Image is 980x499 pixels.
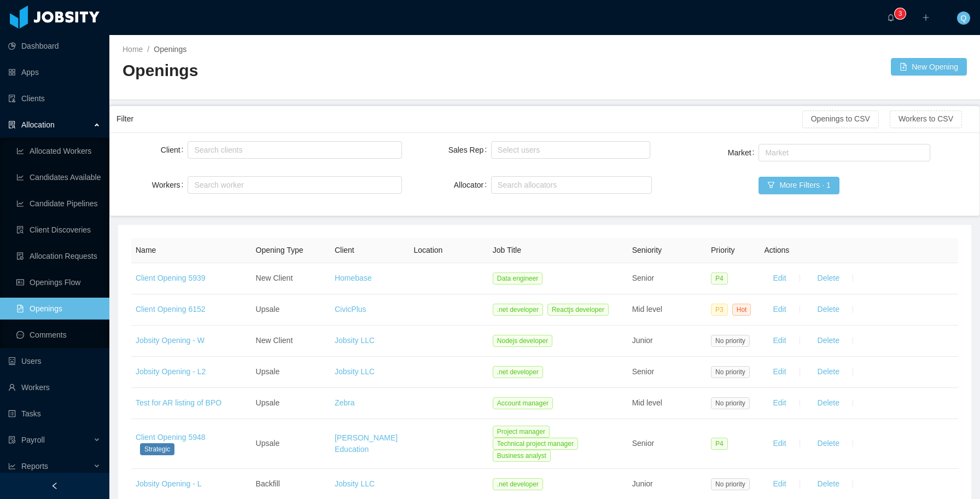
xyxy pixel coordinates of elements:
[809,270,848,287] button: Delete
[194,144,390,155] div: Search clients
[809,475,848,493] button: Delete
[21,436,45,444] span: Payroll
[8,436,16,444] i: icon: file-protect
[711,366,750,378] span: No priority
[887,14,895,21] i: icon: bell
[335,479,375,488] a: Jobsity LLC
[809,394,848,412] button: Delete
[890,111,962,128] button: Workers to CSV
[161,146,188,154] label: Client
[764,475,795,493] button: Edit
[136,246,156,254] span: Name
[194,179,385,190] div: Search worker
[152,181,188,189] label: Workers
[335,398,355,407] a: Zebra
[547,304,609,316] span: Reactjs developer
[493,335,552,347] span: Nodejs developer
[8,61,101,83] a: icon: appstoreApps
[8,376,101,398] a: icon: userWorkers
[136,433,206,442] a: Client Opening 5948
[628,326,707,357] td: Junior
[628,263,707,294] td: Senior
[335,336,375,345] a: Jobsity LLC
[961,11,967,25] span: Q
[448,146,491,154] label: Sales Rep
[899,8,902,19] p: 3
[759,177,839,194] button: icon: filterMore Filters · 1
[413,246,442,254] span: Location
[8,88,101,109] a: icon: auditClients
[711,335,750,347] span: No priority
[809,435,848,452] button: Delete
[16,324,101,346] a: icon: messageComments
[252,357,330,388] td: Upsale
[154,45,186,54] span: Openings
[16,298,101,320] a: icon: file-textOpenings
[628,388,707,419] td: Mid level
[256,246,304,254] span: Opening Type
[764,332,795,350] button: Edit
[493,438,578,450] span: Technical project manager
[136,336,205,345] a: Jobsity Opening - W
[252,388,330,419] td: Upsale
[136,367,206,376] a: Jobsity Opening - L2
[628,357,707,388] td: Senior
[122,60,545,82] h2: Openings
[498,179,640,190] div: Search allocators
[728,148,759,157] label: Market
[16,140,101,162] a: icon: line-chartAllocated Workers
[136,305,206,314] a: Client Opening 6152
[335,274,372,282] a: Homebase
[493,450,551,462] span: Business analyst
[922,14,930,21] i: icon: plus
[493,426,550,438] span: Project manager
[809,332,848,350] button: Delete
[628,419,707,469] td: Senior
[252,419,330,469] td: Upsale
[252,326,330,357] td: New Client
[628,294,707,326] td: Mid level
[809,301,848,318] button: Delete
[454,181,491,189] label: Allocator
[762,146,768,159] input: Market
[136,479,202,488] a: Jobsity Opening - L
[764,270,795,287] button: Edit
[493,478,543,490] span: .net developer
[16,271,101,293] a: icon: idcardOpenings Flow
[498,144,639,155] div: Select users
[802,111,879,128] button: Openings to CSV
[335,367,375,376] a: Jobsity LLC
[493,272,542,285] span: Data engineer
[711,246,735,254] span: Priority
[16,219,101,241] a: icon: file-searchClient Discoveries
[335,305,366,314] a: CivicPlus
[8,350,101,372] a: icon: robotUsers
[21,462,48,471] span: Reports
[764,363,795,381] button: Edit
[493,246,521,254] span: Job Title
[21,120,55,129] span: Allocation
[16,245,101,267] a: icon: file-doneAllocation Requests
[8,121,16,129] i: icon: solution
[191,178,197,192] input: Workers
[8,462,16,470] i: icon: line-chart
[335,246,354,254] span: Client
[732,304,751,316] span: Hot
[891,58,967,76] button: icon: file-addNew Opening
[252,294,330,326] td: Upsale
[493,366,543,378] span: .net developer
[136,398,221,407] a: Test for AR listing of BPO
[809,363,848,381] button: Delete
[252,263,330,294] td: New Client
[147,45,149,54] span: /
[711,438,728,450] span: P4
[335,433,398,454] a: [PERSON_NAME] Education
[136,274,206,282] a: Client Opening 5939
[764,246,789,254] span: Actions
[895,8,906,19] sup: 3
[122,45,143,54] a: Home
[764,301,795,318] button: Edit
[140,443,174,455] span: Strategic
[711,397,750,409] span: No priority
[116,109,802,129] div: Filter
